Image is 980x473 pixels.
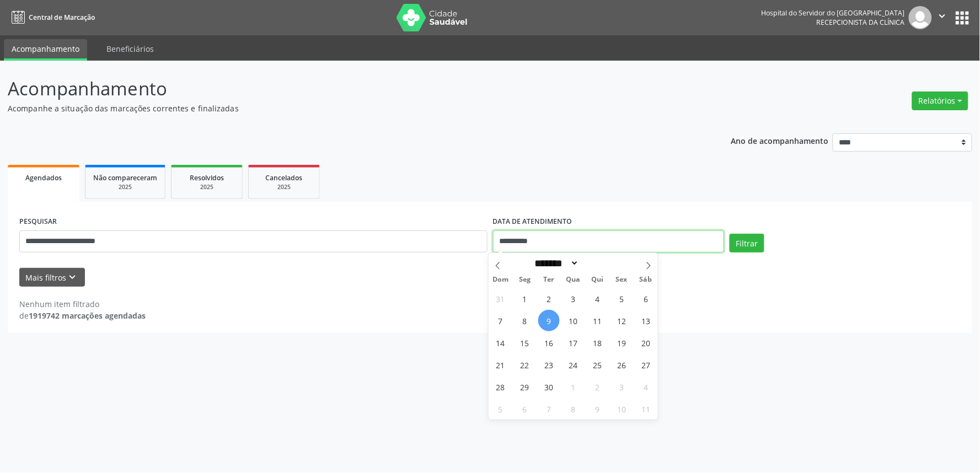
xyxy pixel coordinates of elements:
[538,310,560,331] span: Setembro 9, 2025
[561,276,586,283] span: Qua
[635,288,657,309] span: Setembro 6, 2025
[537,276,561,283] span: Ter
[611,354,633,375] span: Setembro 26, 2025
[493,213,572,230] label: DATA DE ATENDIMENTO
[19,213,57,230] label: PESQUISAR
[563,376,584,397] span: Outubro 1, 2025
[611,398,633,420] span: Outubro 10, 2025
[514,288,535,309] span: Setembro 1, 2025
[514,332,535,353] span: Setembro 15, 2025
[490,332,511,353] span: Setembro 14, 2025
[932,6,953,29] button: 
[490,398,511,420] span: Outubro 5, 2025
[611,376,633,397] span: Outubro 3, 2025
[29,13,95,22] span: Central de Marcação
[953,8,972,28] button: apps
[99,39,162,58] a: Beneficiários
[817,18,905,27] span: Recepcionista da clínica
[585,276,609,283] span: Qui
[563,398,584,420] span: Outubro 8, 2025
[609,276,634,283] span: Sex
[514,398,535,420] span: Outubro 6, 2025
[635,354,657,375] span: Setembro 27, 2025
[731,133,829,147] p: Ano de acompanhamento
[93,183,157,191] div: 2025
[67,271,79,283] i: keyboard_arrow_down
[587,354,608,375] span: Setembro 25, 2025
[563,310,584,331] span: Setembro 10, 2025
[635,310,657,331] span: Setembro 13, 2025
[909,6,932,29] img: img
[563,354,584,375] span: Setembro 24, 2025
[538,376,560,397] span: Setembro 30, 2025
[912,92,968,110] button: Relatórios
[936,10,949,22] i: 
[611,332,633,353] span: Setembro 19, 2025
[587,398,608,420] span: Outubro 9, 2025
[635,376,657,397] span: Outubro 4, 2025
[611,288,633,309] span: Setembro 5, 2025
[8,75,683,103] p: Acompanhamento
[4,39,87,61] a: Acompanhamento
[587,376,608,397] span: Outubro 2, 2025
[513,276,537,283] span: Seg
[489,276,513,283] span: Dom
[490,354,511,375] span: Setembro 21, 2025
[514,310,535,331] span: Setembro 8, 2025
[538,332,560,353] span: Setembro 16, 2025
[190,173,224,182] span: Resolvidos
[538,288,560,309] span: Setembro 2, 2025
[635,332,657,353] span: Setembro 20, 2025
[587,288,608,309] span: Setembro 4, 2025
[635,398,657,420] span: Outubro 11, 2025
[538,354,560,375] span: Setembro 23, 2025
[490,310,511,331] span: Setembro 7, 2025
[179,183,234,191] div: 2025
[611,310,633,331] span: Setembro 12, 2025
[587,332,608,353] span: Setembro 18, 2025
[490,376,511,397] span: Setembro 28, 2025
[19,298,146,310] div: Nenhum item filtrado
[579,257,615,269] input: Year
[531,257,580,269] select: Month
[93,173,157,182] span: Não compareceram
[538,398,560,420] span: Outubro 7, 2025
[266,173,303,182] span: Cancelados
[19,310,146,321] div: de
[587,310,608,331] span: Setembro 11, 2025
[490,288,511,309] span: Agosto 31, 2025
[730,234,764,252] button: Filtrar
[563,332,584,353] span: Setembro 17, 2025
[514,354,535,375] span: Setembro 22, 2025
[256,183,312,191] div: 2025
[8,8,95,26] a: Central de Marcação
[25,173,62,182] span: Agendados
[563,288,584,309] span: Setembro 3, 2025
[29,310,146,321] strong: 1919742 marcações agendadas
[19,268,85,287] button: Mais filtroskeyboard_arrow_down
[762,8,905,18] div: Hospital do Servidor do [GEOGRAPHIC_DATA]
[634,276,658,283] span: Sáb
[8,103,683,114] p: Acompanhe a situação das marcações correntes e finalizadas
[514,376,535,397] span: Setembro 29, 2025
